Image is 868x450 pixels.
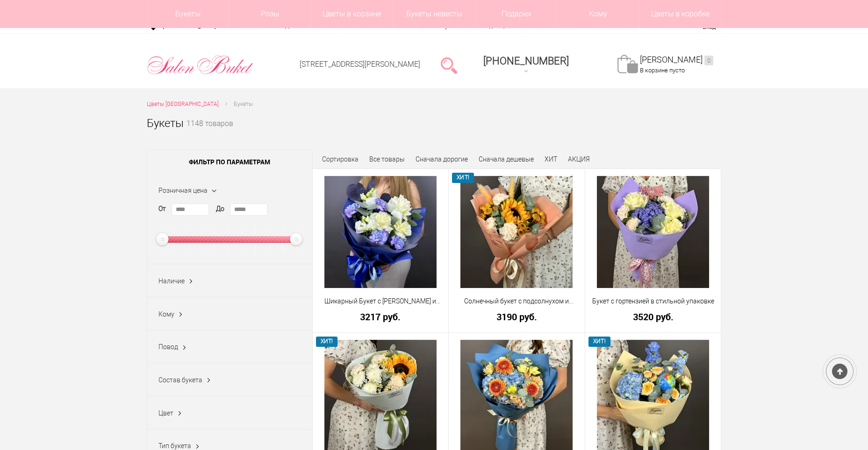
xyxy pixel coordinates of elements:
[158,310,174,318] span: Кому
[568,155,590,163] a: АКЦИЯ
[640,67,685,74] span: В корзине пусто
[158,442,191,450] span: Тип букета
[147,150,312,174] span: Фильтр по параметрам
[455,312,579,322] a: 3190 руб.
[147,101,219,107] span: Цветы [GEOGRAPHIC_DATA]
[319,312,443,322] a: 3217 руб.
[158,204,166,214] label: От
[158,187,208,194] span: Розничная цена
[158,376,202,384] span: Состав букета
[300,60,420,69] a: [STREET_ADDRESS][PERSON_NAME]
[483,55,569,67] span: [PHONE_NUMBER]
[478,52,574,78] a: [PHONE_NUMBER]
[216,204,224,214] label: До
[187,120,233,143] small: 1148 товаров
[147,99,219,109] a: Цветы [GEOGRAPHIC_DATA]
[597,176,709,288] img: Букет с гортензией в стильной упаковке
[545,155,557,163] a: ХИТ
[316,337,338,346] span: ХИТ!
[640,55,713,65] a: [PERSON_NAME]
[147,115,184,132] h1: Букеты
[369,155,405,163] a: Все товары
[452,173,474,183] span: ХИТ!
[324,176,437,288] img: Шикарный Букет с Розами и Синими Диантусами
[704,56,713,65] ins: 0
[158,277,185,285] span: Наличие
[591,296,715,306] a: Букет с гортензией в стильной упаковке
[460,176,573,288] img: Солнечный букет с подсолнухом и диантусами
[147,53,254,77] img: Цветы Нижний Новгород
[455,296,579,306] a: Солнечный букет с подсолнухом и диантусами
[158,409,173,417] span: Цвет
[588,337,610,346] span: ХИТ!
[319,296,443,306] a: Шикарный Букет с [PERSON_NAME] и [PERSON_NAME]
[158,343,178,351] span: Повод
[591,312,715,322] a: 3520 руб.
[322,155,359,163] span: Сортировка
[479,155,534,163] a: Сначала дешевые
[234,101,253,107] span: Букеты
[416,155,468,163] a: Сначала дорогие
